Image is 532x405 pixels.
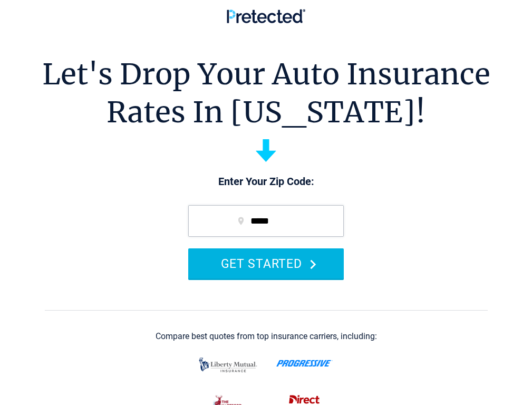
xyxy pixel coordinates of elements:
[188,248,344,278] button: GET STARTED
[42,55,490,131] h1: Let's Drop Your Auto Insurance Rates In [US_STATE]!
[156,332,377,341] div: Compare best quotes from top insurance carriers, including:
[196,352,260,378] img: liberty
[276,360,333,367] img: progressive
[188,205,344,237] input: zip code
[227,9,305,23] img: Pretected Logo
[178,175,354,189] p: Enter Your Zip Code:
